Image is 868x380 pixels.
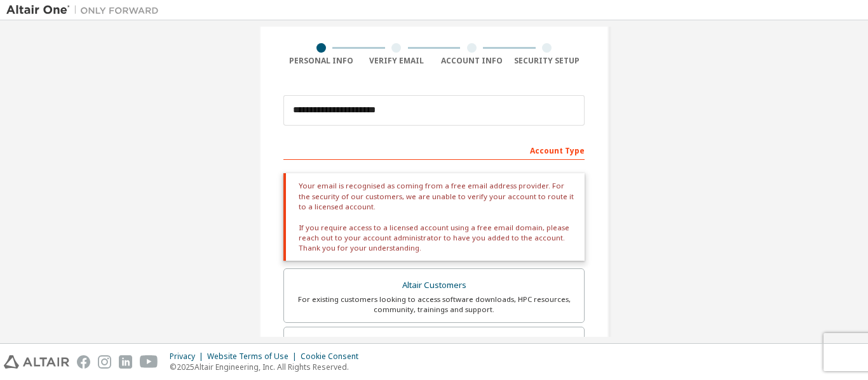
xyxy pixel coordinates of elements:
img: youtube.svg [140,355,158,369]
div: Personal Info [283,56,359,66]
img: instagram.svg [98,355,111,369]
div: For existing customers looking to access software downloads, HPC resources, community, trainings ... [292,294,576,315]
div: Privacy [170,351,207,362]
p: © 2025 Altair Engineering, Inc. All Rights Reserved. [170,362,366,372]
img: linkedin.svg [119,355,132,369]
div: Altair Customers [292,277,576,294]
div: Account Type [283,140,585,160]
div: Verify Email [359,56,435,66]
div: Students [292,335,576,353]
div: Your email is recognised as coming from a free email address provider. For the security of our cu... [283,173,585,261]
img: facebook.svg [77,355,90,369]
div: Account Info [434,56,510,66]
div: Security Setup [510,56,585,66]
div: Cookie Consent [301,351,366,362]
div: Website Terms of Use [207,351,301,362]
img: Altair One [6,4,165,16]
img: altair_logo.svg [4,355,69,369]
